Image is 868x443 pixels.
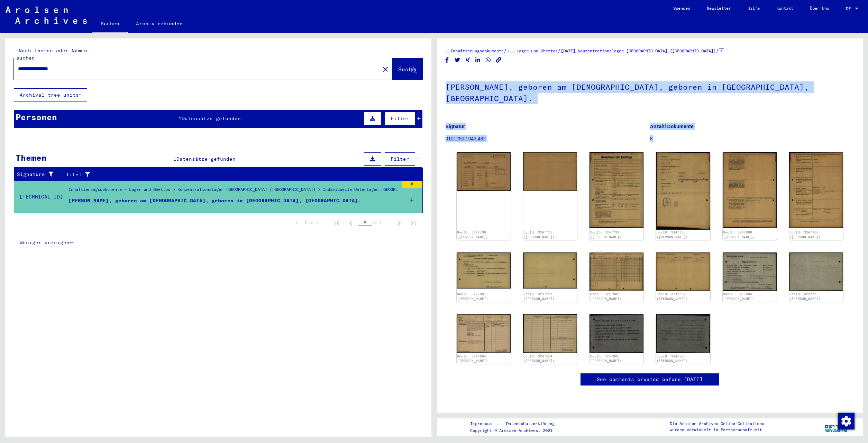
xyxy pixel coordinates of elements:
img: 002.jpg [656,314,710,353]
p: 8 [650,135,854,142]
td: [TECHNICAL_ID] [14,181,63,213]
a: Impressum [470,420,497,427]
img: 002.jpg [523,314,577,353]
p: wurden entwickelt in Partnerschaft mit [670,427,764,433]
img: 002.jpg [656,252,710,291]
div: of 1 [358,219,392,226]
img: Arolsen_neg.svg [6,7,87,24]
a: DocID: 3247802 ([PERSON_NAME]) [590,292,621,301]
span: Suche [398,66,415,73]
img: 001.jpg [457,252,511,289]
div: [PERSON_NAME], geboren am [DEMOGRAPHIC_DATA], geboren in [GEOGRAPHIC_DATA], [GEOGRAPHIC_DATA]. [68,197,361,204]
a: 1 Inhaftierungsdokumente [446,48,504,53]
a: Archiv erkunden [128,15,191,32]
img: 001.jpg [723,252,777,291]
img: yv_logo.png [823,418,849,435]
h1: [PERSON_NAME], geboren am [DEMOGRAPHIC_DATA], geboren in [GEOGRAPHIC_DATA], [GEOGRAPHIC_DATA]. [446,71,855,113]
a: DocID: 3247804 ([PERSON_NAME]) [523,354,555,363]
div: Titel [66,169,416,180]
div: | [470,420,563,427]
img: 002.jpg [523,152,577,191]
mat-label: Nach Themen oder Namen suchen [16,47,87,61]
p: Die Arolsen Archives Online-Collections [670,420,764,427]
button: Suche [392,58,423,80]
button: Last page [406,216,420,230]
span: 1 [179,115,182,122]
button: Clear [378,62,392,76]
a: DocID: 3247798 ([PERSON_NAME]) [457,230,488,239]
a: DocID: 3247801 ([PERSON_NAME]) [523,292,555,301]
span: DE [846,6,853,11]
img: 001.jpg [590,314,643,353]
b: Signatur [446,124,465,129]
button: Share on WhatsApp [485,56,492,64]
img: 002.jpg [523,252,577,289]
img: 001.jpg [457,152,511,191]
a: DocID: 3247799 ([PERSON_NAME]) [590,230,621,239]
button: Share on Twitter [454,56,461,64]
a: DocID: 3247804 ([PERSON_NAME]) [457,354,488,363]
div: Titel [66,171,409,178]
a: DocID: 3247798 ([PERSON_NAME]) [523,230,555,239]
span: Filter [391,156,409,162]
a: DocID: 3247803 ([PERSON_NAME]) [789,292,821,301]
span: / [504,47,507,54]
button: Share on Xing [464,56,472,64]
a: DocID: 3247803 ([PERSON_NAME]) [723,292,754,301]
img: 002.jpg [656,152,710,229]
img: 002.jpg [789,152,843,228]
div: Inhaftierungsdokumente > Lager und Ghettos > Konzentrationslager [GEOGRAPHIC_DATA] ([GEOGRAPHIC_D... [68,186,398,196]
span: / [558,47,561,54]
span: Filter [391,115,409,122]
button: Copy link [495,56,502,64]
button: First page [330,216,344,230]
span: Datensätze gefunden [182,115,241,122]
a: 1.1 Lager und Ghettos [507,48,558,53]
a: DocID: 3247801 ([PERSON_NAME]) [457,292,488,301]
a: 01012902 043.482 [446,136,486,141]
img: 001.jpg [590,152,643,228]
p: Copyright © Arolsen Archives, 2021 [470,427,563,434]
a: DocID: 3247800 ([PERSON_NAME]) [723,230,754,239]
div: Personen [16,111,57,123]
button: Weniger anzeigen [14,236,79,249]
a: See comments created before [DATE] [597,376,703,383]
button: Next page [392,216,406,230]
button: Filter [385,152,415,166]
b: Anzahl Dokumente [650,124,694,129]
mat-icon: close [381,65,390,73]
img: 001.jpg [590,252,643,291]
img: 002.jpg [789,252,843,291]
img: 001.jpg [723,152,777,228]
a: Suchen [92,15,128,33]
span: Weniger anzeigen [20,239,70,246]
button: Archival tree units [14,88,87,101]
img: 001.jpg [457,314,511,353]
a: DocID: 3247802 ([PERSON_NAME]) [657,292,688,301]
button: Share on LinkedIn [474,56,482,64]
a: [DATE] Konzentrationslager [GEOGRAPHIC_DATA] ([GEOGRAPHIC_DATA]) [561,48,716,53]
button: Share on Facebook [444,56,451,64]
span: / [716,47,719,54]
img: Zustimmung ändern [838,413,855,429]
a: DocID: 3247805 ([PERSON_NAME]) [657,354,688,363]
a: DocID: 3247800 ([PERSON_NAME]) [789,230,821,239]
div: 1 – 1 of 1 [295,220,319,226]
a: DocID: 3247805 ([PERSON_NAME]) [590,354,621,363]
button: Filter [385,112,415,125]
div: Signature [17,169,65,180]
div: Signature [17,171,58,178]
a: DocID: 3247799 ([PERSON_NAME]) [657,230,688,239]
a: Datenschutzerklärung [501,420,563,427]
button: Previous page [344,216,358,230]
